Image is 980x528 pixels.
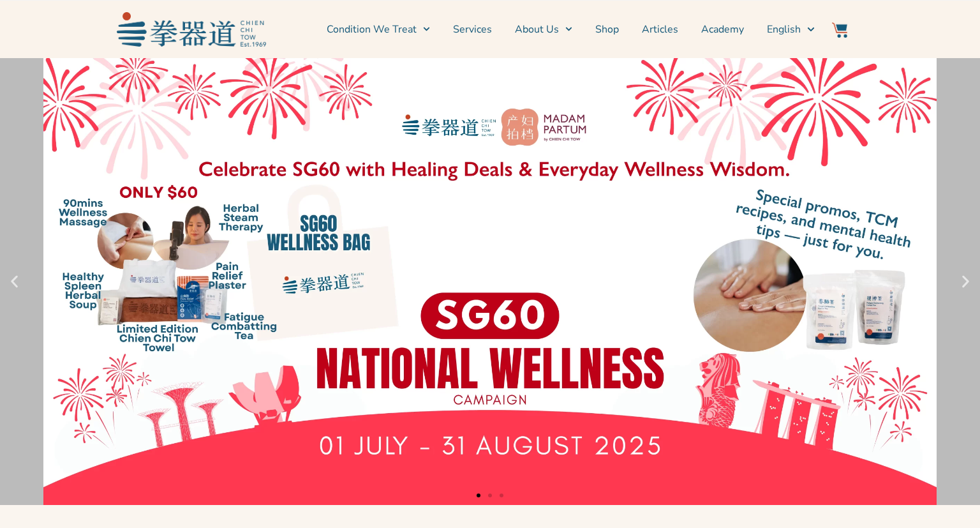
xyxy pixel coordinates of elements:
span: Go to slide 3 [500,494,503,497]
a: English [767,13,814,45]
div: Previous slide [6,274,22,290]
div: Next slide [958,274,974,290]
a: Condition We Treat [327,13,430,45]
span: Go to slide 2 [488,494,492,497]
a: Services [453,13,492,45]
a: Academy [701,13,744,45]
a: Articles [642,13,678,45]
span: English [767,22,801,37]
img: Website Icon-03 [832,22,847,38]
span: Go to slide 1 [477,494,480,497]
nav: Menu [272,13,815,45]
a: Shop [595,13,619,45]
a: About Us [515,13,572,45]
